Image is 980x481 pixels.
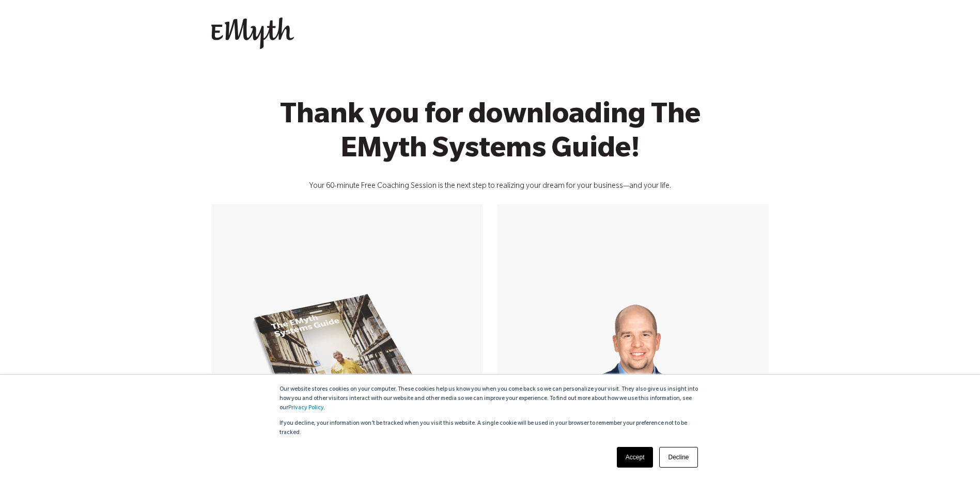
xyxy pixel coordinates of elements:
img: EMyth [211,18,294,50]
span: Your 60-minute Free Coaching Session is the next step to realizing your dream for your business—a... [309,183,671,191]
a: Privacy Policy [288,405,323,411]
p: Our website stores cookies on your computer. These cookies help us know you when you come back so... [279,385,701,413]
h1: Thank you for downloading The EMyth Systems Guide! [242,101,738,169]
a: Decline [659,447,697,468]
img: Smart-business-coach.png [558,285,707,419]
a: Accept [617,447,654,468]
p: If you decline, your information won’t be tracked when you visit this website. A single cookie wi... [279,419,701,438]
img: systems-mockup-transp [247,287,447,473]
